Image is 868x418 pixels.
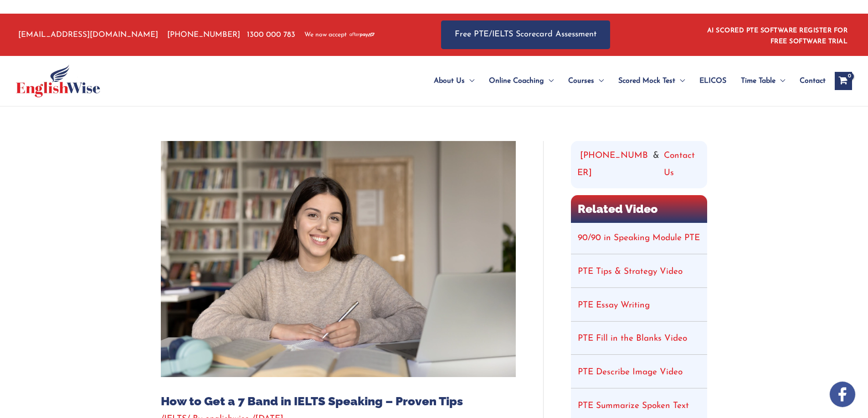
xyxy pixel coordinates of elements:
[776,65,785,97] span: Menu Toggle
[561,65,611,97] a: CoursesMenu Toggle
[304,30,347,40] span: We now accept
[465,65,474,97] span: Menu Toggle
[426,65,482,97] a: About UsMenu Toggle
[792,65,826,97] a: Contact
[577,147,649,182] a: [PHONE_NUMBER]
[702,20,852,50] aside: Header Widget 1
[741,65,776,97] span: Time Table
[692,65,734,97] a: ELICOS
[835,72,852,90] a: View Shopping Cart, empty
[578,267,683,276] a: PTE Tips & Strategy Video
[699,65,726,97] span: ELICOS
[544,65,554,97] span: Menu Toggle
[664,147,700,182] a: Contact Us
[412,65,826,97] nav: Site Navigation: Main Menu
[577,147,701,182] div: &
[578,402,689,410] a: PTE Summarize Spoken Text
[482,65,561,97] a: Online CoachingMenu Toggle
[578,234,700,242] a: 90/90 in Speaking Module PTE
[489,65,544,97] span: Online Coaching
[734,65,792,97] a: Time TableMenu Toggle
[434,65,465,97] span: About Us
[830,382,855,407] img: white-facebook.png
[578,368,683,377] a: PTE Describe Image Video
[247,31,295,39] a: 1300 000 783
[571,195,707,223] h2: Related Video
[16,65,100,97] img: cropped-ew-logo
[578,301,650,310] a: PTE Essay Writing
[707,27,848,45] a: AI SCORED PTE SOFTWARE REGISTER FOR FREE SOFTWARE TRIAL
[578,334,687,343] a: PTE Fill in the Blanks Video
[800,65,826,97] span: Contact
[349,32,375,37] img: Afterpay-Logo
[161,394,516,408] h1: How to Get a 7 Band in IELTS Speaking – Proven Tips
[568,65,594,97] span: Courses
[675,65,685,97] span: Menu Toggle
[16,31,158,39] a: [EMAIL_ADDRESS][DOMAIN_NAME]
[594,65,604,97] span: Menu Toggle
[441,20,610,49] a: Free PTE/IELTS Scorecard Assessment
[611,65,692,97] a: Scored Mock TestMenu Toggle
[167,31,240,39] a: [PHONE_NUMBER]
[618,65,675,97] span: Scored Mock Test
